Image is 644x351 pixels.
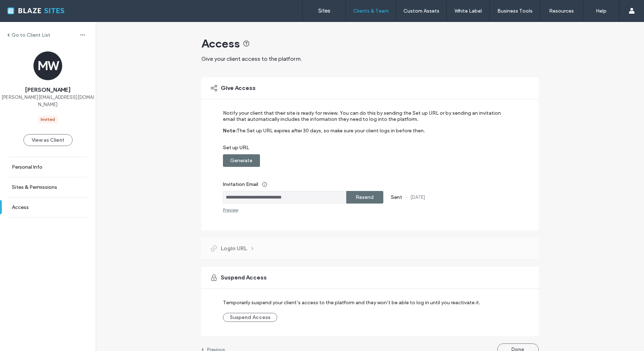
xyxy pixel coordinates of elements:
label: Set up URL [223,145,507,154]
div: Domain: [DOMAIN_NAME] [19,19,79,24]
span: Suspend Access [221,274,267,282]
button: View as Client [23,134,73,146]
label: Custom Assets [403,8,439,14]
label: Generate [230,154,252,167]
div: v 4.0.25 [20,12,35,17]
label: Help [596,8,607,14]
label: Sent [391,194,402,200]
span: [PERSON_NAME] [25,86,70,94]
label: Sites [318,8,330,14]
label: Go to Client List [12,32,50,38]
span: Login URL [221,245,247,252]
label: Business Tools [497,8,533,14]
span: Give Access [221,84,256,92]
img: tab_keywords_by_traffic_grey.svg [72,42,77,47]
span: Help [17,5,31,12]
div: MW [33,51,62,80]
img: logo_orange.svg [12,12,17,17]
div: Domain Overview [27,42,64,47]
label: Resources [549,8,574,14]
button: Suspend Access [223,313,277,322]
label: Notify your client that their site is ready for review. You can do this by sending the Set up URL... [223,110,507,128]
label: Clients & Team [353,8,389,14]
label: Personal Info [12,164,42,170]
label: Sites & Permissions [12,184,57,190]
div: Invited [41,116,55,123]
div: Preview [223,207,238,213]
label: Note: [223,128,237,145]
label: The Set up URL expires after 30 days, so make sure your client logs in before then. [237,128,425,145]
img: website_grey.svg [12,19,17,24]
div: Keywords by Traffic [79,42,121,47]
label: Temporarily suspend your client’s access to the platform and they won’t be able to log in until y... [223,296,480,309]
span: Give your client access to the platform. [201,55,302,62]
label: Resend [356,191,374,204]
span: Access [201,36,240,51]
label: Invitation Email [223,178,507,191]
label: Access [12,204,29,210]
label: [DATE] [410,195,425,200]
label: White Label [455,8,482,14]
img: tab_domain_overview_orange.svg [19,42,25,47]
